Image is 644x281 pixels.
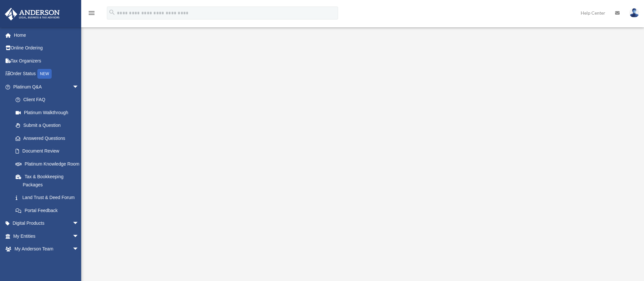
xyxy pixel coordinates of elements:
[9,204,89,217] a: Portal Feedback
[5,217,89,230] a: Digital Productsarrow_drop_down
[9,157,89,170] a: Platinum Knowledge Room
[3,8,62,20] img: Anderson Advisors Platinum Portal
[88,11,95,17] a: menu
[5,67,89,81] a: Order StatusNEW
[9,170,89,191] a: Tax & Bookkeeping Packages
[5,54,89,67] a: Tax Organizers
[9,191,89,204] a: Land Trust & Deed Forum
[9,93,89,106] a: Client FAQ
[629,8,639,18] img: User Pic
[9,132,89,145] a: Answered Questions
[88,9,95,17] i: menu
[9,106,85,119] a: Platinum Walkthrough
[5,29,89,42] a: Home
[72,243,85,256] span: arrow_drop_down
[9,145,89,158] a: Document Review
[186,45,537,240] iframe: <span data-mce-type="bookmark" style="display: inline-block; width: 0px; overflow: hidden; line-h...
[72,230,85,243] span: arrow_drop_down
[72,80,85,94] span: arrow_drop_down
[37,69,52,79] div: NEW
[5,255,89,268] a: My Documentsarrow_drop_down
[5,80,89,93] a: Platinum Q&Aarrow_drop_down
[108,9,116,16] i: search
[5,42,89,55] a: Online Ordering
[72,217,85,230] span: arrow_drop_down
[5,243,89,256] a: My Anderson Teamarrow_drop_down
[72,255,85,269] span: arrow_drop_down
[9,119,89,132] a: Submit a Question
[5,230,89,243] a: My Entitiesarrow_drop_down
